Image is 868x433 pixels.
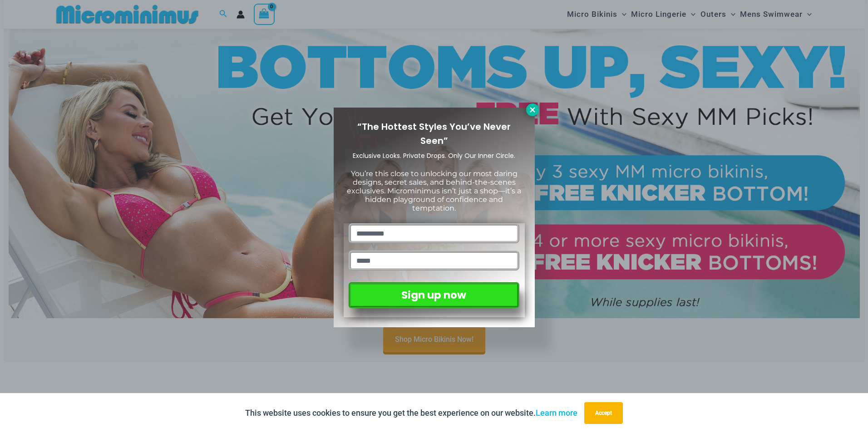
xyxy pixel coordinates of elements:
span: “The Hottest Styles You’ve Never Seen” [357,120,511,147]
button: Accept [584,402,623,424]
button: Close [526,103,539,116]
span: Exclusive Looks. Private Drops. Only Our Inner Circle. [353,151,515,160]
button: Sign up now [349,282,519,308]
span: You’re this close to unlocking our most daring designs, secret sales, and behind-the-scenes exclu... [347,169,521,213]
p: This website uses cookies to ensure you get the best experience on our website. [245,406,577,420]
a: Learn more [536,408,577,418]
